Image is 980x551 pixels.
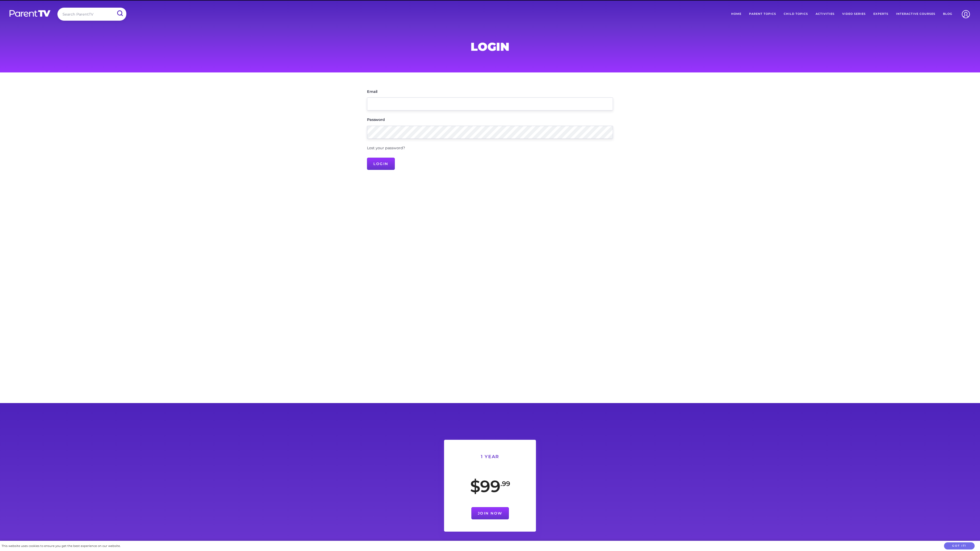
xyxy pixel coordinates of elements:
[944,542,975,550] button: Got it!
[500,480,510,487] sup: .99
[456,454,524,459] h6: 1 Year
[367,118,385,121] label: Password
[471,507,509,519] a: Join Now
[780,8,812,20] a: Child Topics
[367,146,405,150] a: Lost your password?
[113,8,126,19] input: Submit
[57,8,126,21] input: Search ParentTV
[745,8,780,20] a: Parent Topics
[892,8,939,20] a: Interactive Courses
[939,8,956,20] a: Blog
[869,8,892,20] a: Experts
[456,468,524,507] div: $99
[838,8,869,20] a: Video Series
[959,8,972,21] img: Account
[2,543,120,549] div: This website uses cookies to ensure you get the best experience on our website.
[727,8,745,20] a: Home
[367,42,613,52] h1: Login
[367,90,377,93] label: Email
[812,8,838,20] a: Activities
[367,158,395,170] input: Login
[9,10,51,17] img: parenttv-logo-white.4c85aaf.svg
